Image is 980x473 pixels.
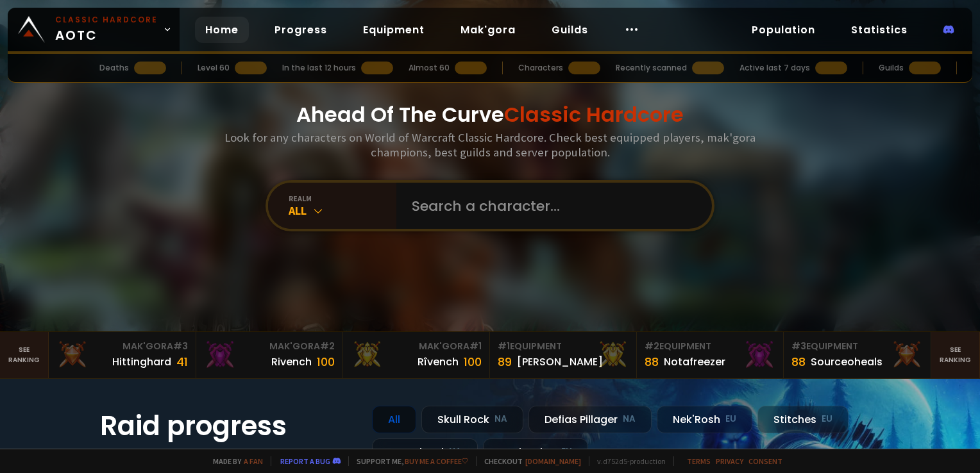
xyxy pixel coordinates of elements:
span: Checkout [476,456,581,466]
span: Classic Hardcore [504,100,684,129]
a: Consent [748,456,782,466]
div: Rivench [271,354,312,370]
h1: Raid progress [100,406,357,446]
small: EU [725,413,736,426]
div: Characters [518,62,563,74]
div: Soulseeker [483,438,588,466]
div: Almost 60 [409,62,450,74]
div: Recently scanned [616,62,687,74]
div: Mak'Gora [204,340,335,353]
a: Mak'Gora#1Rîvench100 [343,332,490,378]
div: 89 [498,353,512,370]
a: Mak'Gora#3Hittinghard41 [49,332,196,378]
div: Notafreezer [664,354,725,370]
div: All [372,406,416,433]
div: Guilds [879,62,904,74]
small: EU [822,413,832,426]
div: Defias Pillager [528,406,652,433]
div: Equipment [498,340,629,353]
div: [PERSON_NAME] [517,354,603,370]
div: Sourceoheals [811,354,883,370]
input: Search a character... [404,183,697,229]
div: In the last 12 hours [282,62,356,74]
span: Support me, [348,456,468,466]
div: Skull Rock [421,406,523,433]
a: [DOMAIN_NAME] [525,456,581,466]
a: Privacy [716,456,743,466]
a: Population [741,17,825,43]
a: Guilds [541,17,598,43]
a: Progress [264,17,337,43]
span: # 2 [645,340,659,353]
a: #2Equipment88Notafreezer [637,332,784,378]
a: Equipment [353,17,435,43]
a: Terms [687,456,711,466]
small: NA [494,413,507,426]
small: EU [561,445,572,458]
h1: Ahead Of The Curve [296,99,684,130]
div: Nek'Rosh [657,406,752,433]
div: Equipment [791,340,922,353]
div: realm [289,194,396,203]
a: Mak'Gora#2Rivench100 [196,332,343,378]
div: All [289,203,396,218]
a: Home [195,17,249,43]
a: Classic HardcoreAOTC [8,8,180,51]
small: NA [623,413,636,426]
span: # 3 [173,340,188,353]
span: # 1 [498,340,510,353]
div: Equipment [645,340,775,353]
div: Doomhowl [372,438,478,466]
a: Mak'gora [450,17,526,43]
div: Hittinghard [112,354,171,370]
small: Classic Hardcore [55,14,158,26]
span: AOTC [55,14,158,45]
span: Made by [205,456,263,466]
small: NA [449,445,462,458]
a: Report a bug [280,456,330,466]
a: Seeranking [931,332,980,378]
span: v. d752d5 - production [589,456,666,466]
span: # 3 [791,340,806,353]
span: # 2 [320,340,335,353]
div: Level 60 [198,62,230,74]
div: 88 [645,353,659,370]
div: Active last 7 days [739,62,810,74]
div: 41 [176,353,188,370]
a: Buy me a coffee [405,456,468,466]
div: 88 [791,353,806,370]
h3: Look for any characters on World of Warcraft Classic Hardcore. Check best equipped players, mak'g... [219,130,761,160]
a: #3Equipment88Sourceoheals [784,332,931,378]
div: Stitches [757,406,849,433]
div: Mak'Gora [56,340,187,353]
a: #1Equipment89[PERSON_NAME] [490,332,637,378]
a: Statistics [841,17,918,43]
a: a fan [244,456,263,466]
div: 100 [464,353,482,370]
span: # 1 [469,340,482,353]
div: Rîvench [418,354,459,370]
div: 100 [317,353,335,370]
div: Mak'Gora [351,340,482,353]
div: Deaths [99,62,129,74]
